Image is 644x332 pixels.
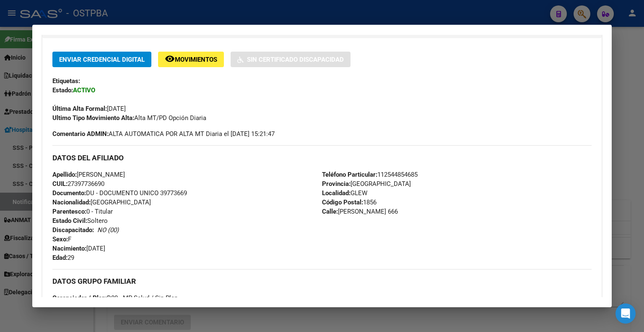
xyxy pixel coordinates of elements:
[52,226,94,234] strong: Discapacitado:
[52,86,73,94] strong: Estado:
[52,171,125,178] span: [PERSON_NAME]
[52,245,105,252] span: [DATE]
[322,180,351,188] strong: Provincia:
[322,171,418,178] span: 112544854685
[52,180,104,188] span: 27397736690
[615,303,636,324] div: Open Intercom Messenger
[59,56,145,63] span: Enviar Credencial Digital
[52,199,91,206] strong: Nacionalidad:
[52,208,86,215] strong: Parentesco:
[52,189,187,197] span: DU - DOCUMENTO UNICO 39773669
[52,217,87,225] strong: Estado Civil:
[52,130,109,138] strong: Comentario ADMIN:
[73,86,95,94] strong: ACTIVO
[52,294,107,302] strong: Gerenciador / Plan:
[231,52,351,67] button: Sin Certificado Discapacidad
[52,189,86,197] strong: Documento:
[52,77,80,85] strong: Etiquetas:
[52,217,108,225] span: Soltero
[52,254,74,261] span: 29
[52,171,77,178] strong: Apellido:
[322,189,367,197] span: GLEW
[175,56,217,63] span: Movimientos
[158,52,224,67] button: Movimientos
[52,153,592,162] h3: DATOS DEL AFILIADO
[52,52,151,67] button: Enviar Credencial Digital
[247,56,344,63] span: Sin Certificado Discapacidad
[52,105,126,112] span: [DATE]
[52,235,71,243] span: F
[52,114,134,122] strong: Ultimo Tipo Movimiento Alta:
[322,180,411,188] span: [GEOGRAPHIC_DATA]
[52,254,68,261] strong: Edad:
[322,189,351,197] strong: Localidad:
[52,129,275,139] span: ALTA AUTOMATICA POR ALTA MT Diaria el [DATE] 15:21:47
[165,54,175,64] mat-icon: remove_red_eye
[322,199,377,206] span: 1856
[97,226,119,234] i: NO (00)
[322,208,398,215] span: [PERSON_NAME] 666
[52,235,68,243] strong: Sexo:
[52,180,68,188] strong: CUIL:
[52,294,178,302] span: D88 - MP Salud / Sin Plan
[322,171,377,178] strong: Teléfono Particular:
[52,245,86,252] strong: Nacimiento:
[52,114,206,122] span: Alta MT/PD Opción Diaria
[52,208,113,215] span: 0 - Titular
[52,277,592,286] h3: DATOS GRUPO FAMILIAR
[322,208,338,215] strong: Calle:
[322,199,363,206] strong: Código Postal:
[52,105,107,112] strong: Última Alta Formal:
[52,199,151,206] span: [GEOGRAPHIC_DATA]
